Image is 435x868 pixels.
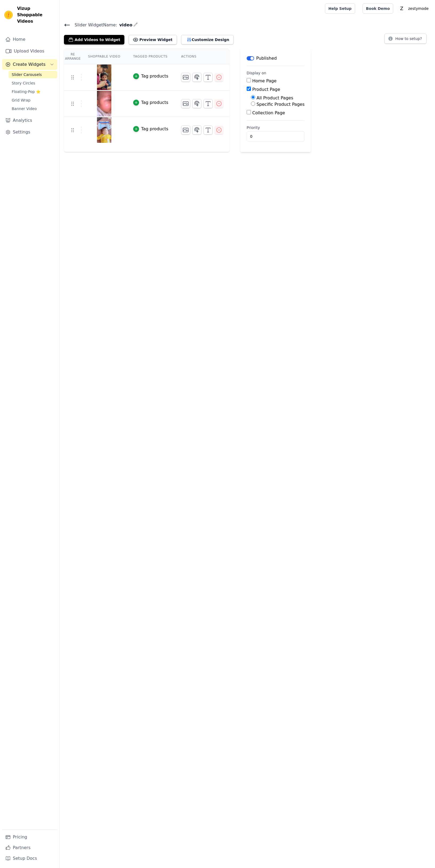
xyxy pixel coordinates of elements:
span: Banner Video [12,106,37,111]
a: How to setup? [384,37,426,42]
a: Setup Docs [2,853,57,864]
a: Story Circles [9,79,57,87]
a: Floating-Pop ⭐ [9,88,57,95]
div: Edit Name [133,21,138,29]
button: Tag products [133,126,168,132]
button: Add Videos to Widget [64,35,124,44]
th: Tagged Products [127,49,175,64]
span: Floating-Pop ⭐ [12,89,40,94]
img: vizup-images-868b.png [97,117,112,143]
button: Tag products [133,99,168,106]
a: Slider Carousels [9,71,57,78]
label: Home Page [252,78,277,83]
div: Tag products [141,126,168,132]
th: Actions [175,49,230,64]
img: vizup-images-16f3.png [97,91,112,116]
div: Tag products [141,99,168,106]
a: Help Setup [325,3,355,14]
a: Analytics [2,115,57,126]
label: All Product Pages [257,95,293,100]
button: Z zestymode [397,4,431,13]
button: Preview Widget [129,35,177,44]
a: Upload Videos [2,46,57,56]
button: Customize Design [181,35,234,44]
a: Book Demo [363,3,393,14]
p: Published [256,55,277,62]
button: Change Thumbnail [181,125,190,135]
label: Product Page [252,87,280,92]
th: Re Arrange [64,49,82,64]
span: Grid Wrap [12,98,30,103]
span: video [117,22,132,28]
span: Story Circles [12,80,35,86]
button: Create Widgets [2,59,57,70]
button: Change Thumbnail [181,99,190,108]
button: Tag products [133,73,168,79]
a: Home [2,34,57,45]
label: Priority [247,125,304,130]
button: Change Thumbnail [181,73,190,82]
a: Partners [2,842,57,853]
legend: Display on [247,70,266,76]
span: Create Widgets [13,61,46,68]
span: Slider Widget Name: [70,22,117,28]
a: Settings [2,127,57,137]
span: Vizup Shoppable Videos [17,5,55,25]
a: Grid Wrap [9,96,57,104]
button: How to setup? [384,34,426,44]
p: zestymode [406,4,431,13]
label: Specific Product Pages [257,102,304,107]
img: Vizup [4,11,13,19]
a: Pricing [2,832,57,842]
a: Banner Video [9,105,57,112]
div: Tag products [141,73,168,79]
label: Collection Page [252,110,285,115]
th: Shoppable Video [82,49,127,64]
span: Slider Carousels [12,72,42,77]
img: vizup-images-883d.jpg [97,64,112,90]
text: Z [400,6,403,11]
